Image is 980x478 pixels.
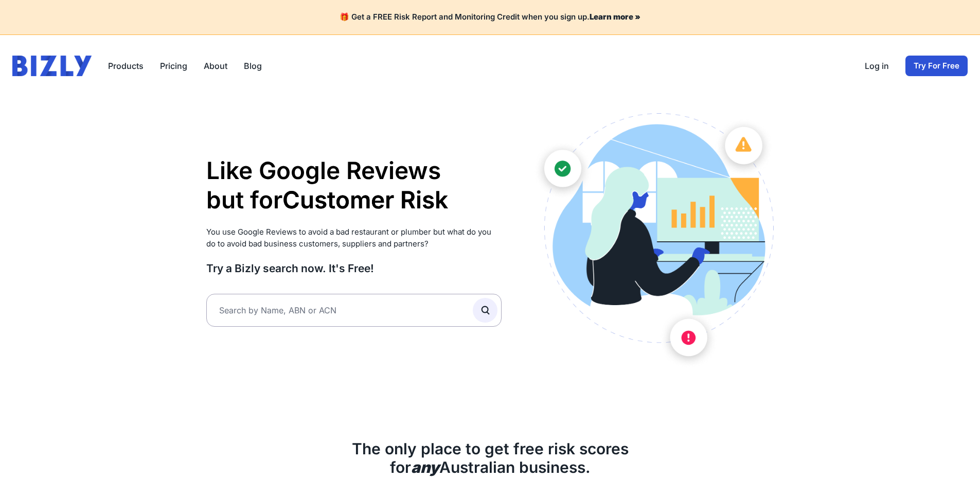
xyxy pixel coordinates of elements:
[590,12,640,22] a: Learn more »
[244,60,262,72] a: Blog
[411,458,439,476] b: any
[12,12,968,22] h4: 🎁 Get a FREE Risk Report and Monitoring Credit when you sign up.
[206,439,774,476] h2: The only place to get free risk scores for Australian business.
[160,60,187,72] a: Pricing
[206,226,502,250] p: You use Google Reviews to avoid a bad restaurant or plumber but what do you do to avoid bad busin...
[282,185,448,215] li: Customer Risk
[206,156,502,215] h1: Like Google Reviews but for
[865,60,889,72] a: Log in
[108,60,144,72] button: Products
[282,215,448,245] li: Supplier Risk
[905,56,968,76] a: Try For Free
[204,60,227,72] a: About
[206,294,502,327] input: Search by Name, ABN or ACN
[206,261,502,275] h3: Try a Bizly search now. It's Free!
